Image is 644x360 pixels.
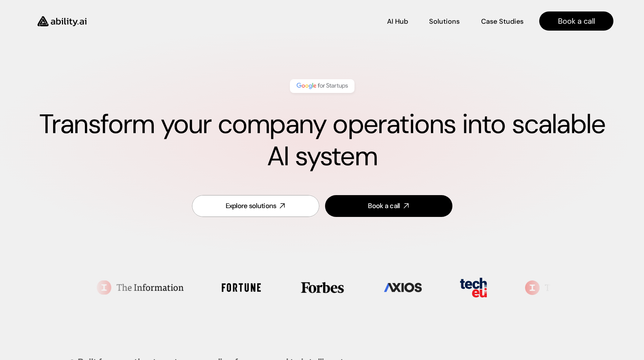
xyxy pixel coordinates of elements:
[97,11,613,31] nav: Main navigation
[368,201,400,211] div: Book a call
[481,15,524,28] a: Case Studies
[31,108,613,173] h1: Transform your company operations into scalable AI system
[387,15,408,28] a: AI Hub
[481,17,524,26] p: Case Studies
[539,11,613,31] a: Book a call
[429,17,460,26] p: Solutions
[558,16,595,26] p: Book a call
[226,201,276,211] div: Explore solutions
[325,195,452,217] a: Book a call
[429,15,460,28] a: Solutions
[192,195,319,217] a: Explore solutions
[387,17,408,26] p: AI Hub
